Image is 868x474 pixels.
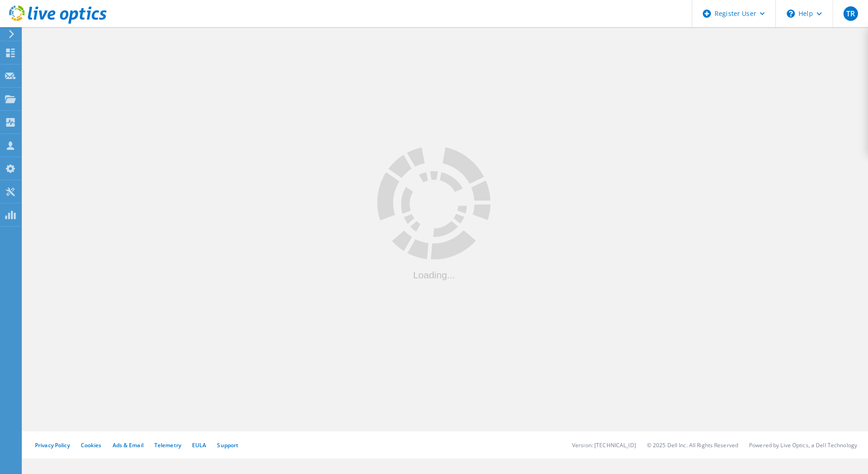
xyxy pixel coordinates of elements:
[81,441,102,449] a: Cookies
[572,441,636,449] li: Version: [TECHNICAL_ID]
[749,441,857,449] li: Powered by Live Optics, a Dell Technology
[35,441,70,449] a: Privacy Policy
[217,441,238,449] a: Support
[377,270,491,279] div: Loading...
[192,441,206,449] a: EULA
[113,441,143,449] a: Ads & Email
[787,10,795,18] svg: \n
[647,441,738,449] li: © 2025 Dell Inc. All Rights Reserved
[846,10,855,17] span: TR
[9,19,107,25] a: Live Optics Dashboard
[154,441,181,449] a: Telemetry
